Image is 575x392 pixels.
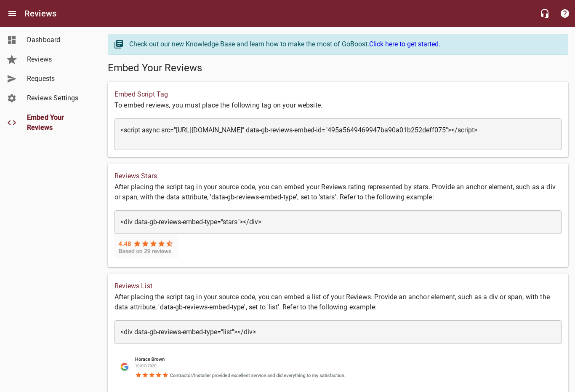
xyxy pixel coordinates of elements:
span: Reviews [27,54,91,64]
img: stars_example.png [114,234,178,258]
h6: Reviews Stars [114,170,562,182]
h5: Embed Your Reviews [108,62,568,75]
span: Requests [27,74,91,84]
div: Check out our new Knowledge Base and learn how to make the most of GoBoost. [129,39,559,49]
h6: Embed Script Tag [114,89,562,100]
h6: Reviews List [114,280,562,292]
p: After placing the script tag in your source code, you can embed a list of your Reviews. Provide a... [114,292,562,312]
a: Click here to get started. [369,40,440,48]
button: Live Chat [535,3,555,24]
textarea: <div data-gb-reviews-embed-type="stars"></div> [120,218,556,226]
button: Open drawer [2,3,22,24]
textarea: <script async src="[URL][DOMAIN_NAME]" data-gb-reviews-embed-id="495a5649469947ba90a01b252deff075... [120,126,556,142]
span: Reviews Settings [27,93,91,103]
textarea: <div data-gb-reviews-embed-type="list"></div> [120,328,556,336]
span: Dashboard [27,35,91,45]
button: Support Portal [555,3,575,24]
span: Embed Your Reviews [27,113,91,133]
p: After placing the script tag in your source code, you can embed your Reviews rating represented b... [114,182,562,202]
p: To embed reviews, you must place the following tag on your website. [114,100,562,110]
h6: Reviews [24,7,56,20]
